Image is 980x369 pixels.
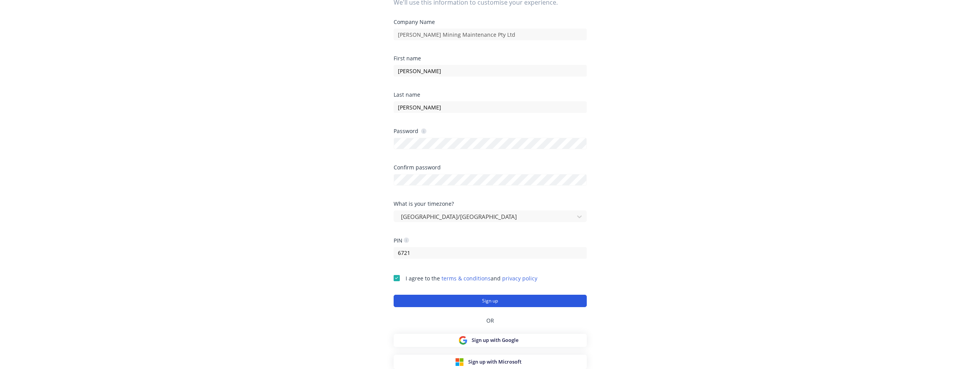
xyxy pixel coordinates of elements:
button: Sign up with Microsoft [394,355,587,369]
span: Sign up with Microsoft [468,358,521,366]
div: What is your timezone? [394,201,587,207]
div: Password [394,127,426,135]
div: OR [394,307,587,334]
button: Sign up with Google [394,334,587,347]
div: Last name [394,92,587,97]
span: I agree to the and [406,275,537,282]
a: terms & conditions [442,275,491,282]
div: Confirm password [394,165,587,170]
button: Sign up [394,295,587,307]
a: privacy policy [502,275,537,282]
div: Company Name [394,19,587,25]
div: PIN [394,237,409,244]
div: First name [394,56,587,61]
span: Sign up with Google [472,337,518,344]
